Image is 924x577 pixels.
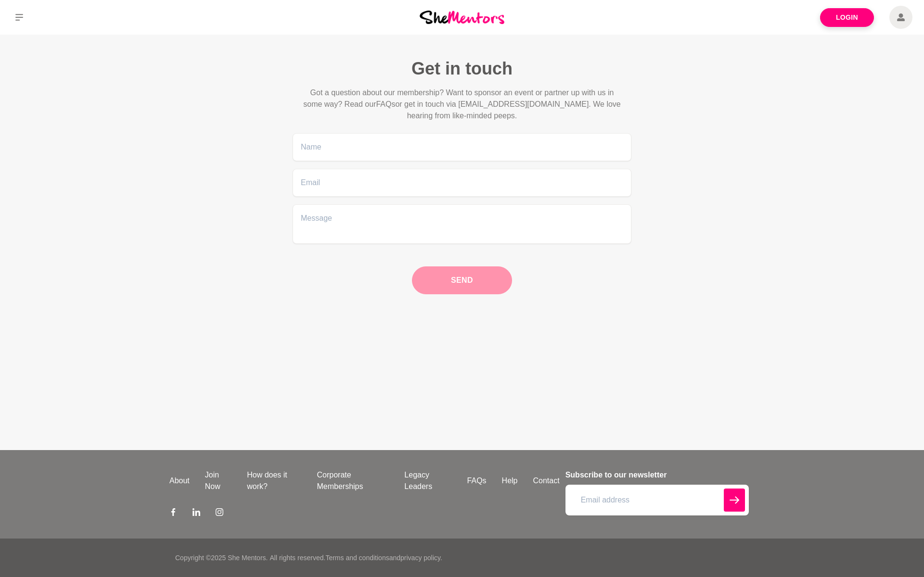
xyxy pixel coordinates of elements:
span: FAQs [376,100,395,108]
a: Corporate Memberships [309,469,397,492]
a: Join Now [197,469,239,492]
p: Got a question about our membership? Want to sponsor an event or partner up with us in some way? ... [300,87,624,122]
a: FAQs [460,475,494,487]
a: Instagram [216,508,223,519]
input: Name [293,133,631,161]
a: Terms and conditions [325,554,389,562]
input: Email address [565,485,749,515]
a: About [162,475,197,487]
a: Facebook [169,508,177,519]
h4: Subscribe to our newsletter [565,469,749,481]
a: Legacy Leaders [397,469,459,492]
a: Login [820,8,874,27]
input: Email [293,169,631,197]
a: Help [494,475,526,487]
h1: Get in touch [293,58,631,79]
p: All rights reserved. and . [269,553,442,563]
img: She Mentors Logo [420,11,504,24]
a: LinkedIn [192,508,200,519]
p: Copyright © 2025 She Mentors . [175,553,268,563]
a: privacy policy [400,554,440,562]
a: Contact [526,475,567,487]
a: How does it work? [239,469,309,492]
